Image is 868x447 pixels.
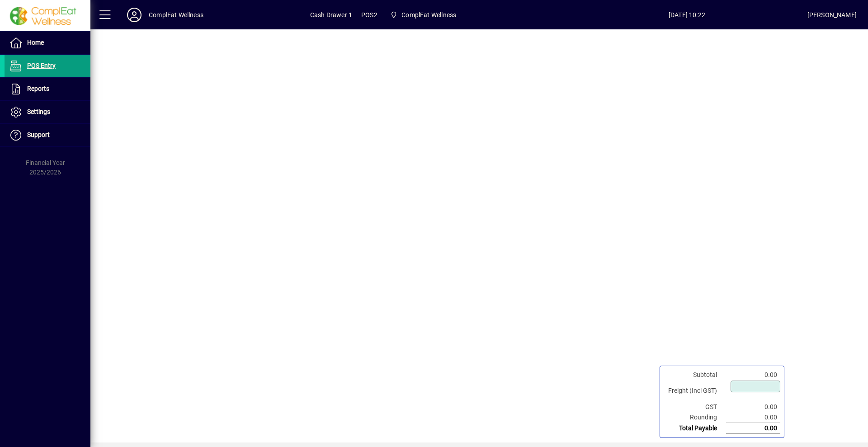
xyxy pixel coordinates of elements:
td: GST [664,402,726,412]
span: POS Entry [27,62,56,69]
div: [PERSON_NAME] [807,8,857,22]
span: Home [27,39,44,46]
span: [DATE] 10:22 [566,8,807,22]
span: ComplEat Wellness [387,7,460,23]
td: 0.00 [726,423,780,434]
a: Support [5,124,90,146]
td: Subtotal [664,370,726,380]
a: Settings [5,101,90,123]
span: Reports [27,85,49,92]
td: 0.00 [726,370,780,380]
div: ComplEat Wellness [149,8,203,22]
td: Freight (Incl GST) [664,380,726,402]
a: Reports [5,78,90,100]
span: Support [27,131,50,138]
td: 0.00 [726,412,780,423]
span: Cash Drawer 1 [310,8,352,22]
span: Settings [27,108,50,115]
td: Total Payable [664,423,726,434]
button: Profile [120,7,149,23]
span: ComplEat Wellness [401,8,456,22]
a: Home [5,32,90,54]
td: 0.00 [726,402,780,412]
span: POS2 [361,8,377,22]
td: Rounding [664,412,726,423]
